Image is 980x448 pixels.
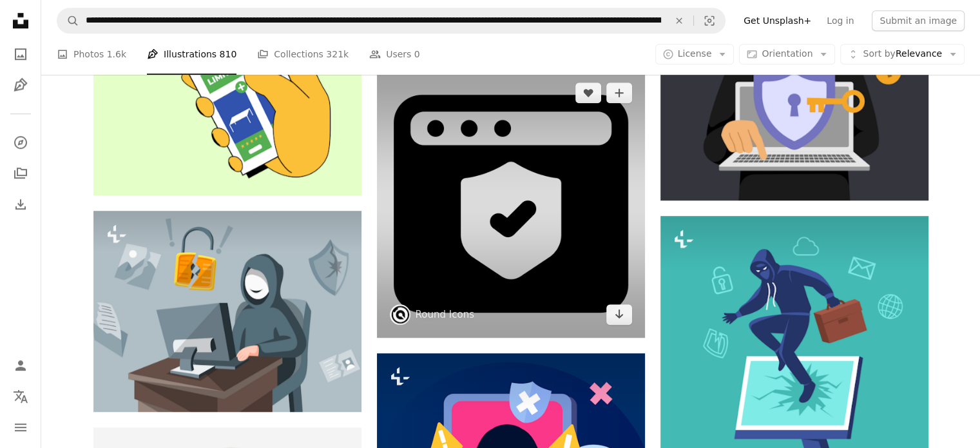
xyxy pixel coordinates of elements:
a: Round Icons [416,308,474,321]
a: A person sitting at a desk in front of a computer [93,306,361,317]
a: Log in / Sign up [8,353,34,378]
span: 0 [414,47,420,61]
span: 321k [326,47,349,61]
button: Like [575,83,601,103]
button: Sort byRelevance [840,44,965,64]
form: Find visuals sitewide [57,8,725,34]
img: Go to Round Icons's profile [390,304,410,325]
a: Photos 1.6k [57,34,126,75]
button: Menu [8,414,34,440]
span: Sort by [863,48,895,59]
a: Home — Unsplash [8,8,34,36]
a: A black and white icon of a shield [377,197,645,209]
span: Orientation [762,48,812,59]
button: Choose download format [606,304,632,325]
button: Orientation [739,44,835,64]
a: A man in a black suit is standing on top of a computer screen [660,344,928,355]
button: Search Unsplash [57,8,79,33]
button: Language [8,384,34,409]
img: A person sitting at a desk in front of a computer [93,211,361,412]
a: Collections [8,161,34,186]
span: License [678,48,712,59]
button: Add to Collection [606,83,632,103]
a: Collections 321k [257,34,349,75]
button: Visual search [694,8,725,33]
button: Submit an image [872,10,965,31]
a: Photos [8,41,34,67]
span: 1.6k [107,47,126,61]
a: Users 0 [369,34,420,75]
span: Relevance [863,48,942,61]
a: Explore [8,130,34,155]
a: Log in [819,10,861,31]
button: License [655,44,735,64]
a: Illustrations [8,72,34,98]
img: A black and white icon of a shield [377,70,645,338]
button: Clear [665,8,693,33]
a: Get Unsplash+ [736,10,819,31]
a: Download History [8,191,34,217]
